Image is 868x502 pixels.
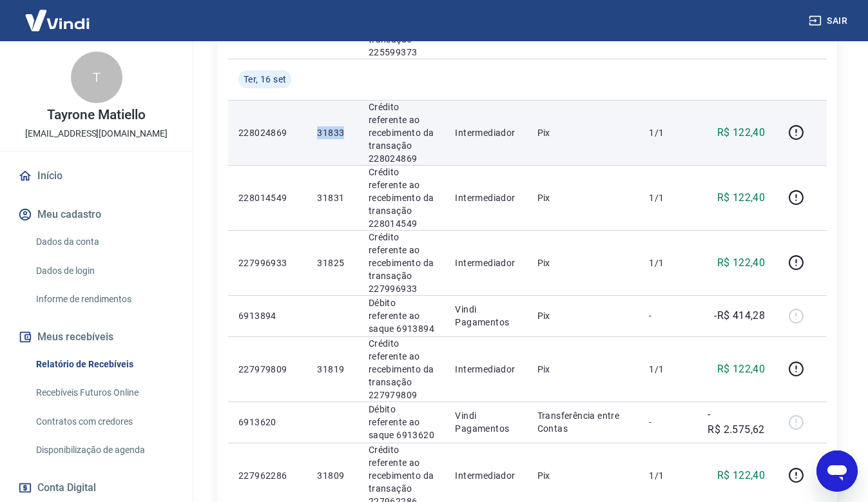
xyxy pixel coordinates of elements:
p: 1/1 [649,256,687,269]
p: Débito referente ao saque 6913894 [369,296,435,335]
a: Dados de login [31,258,177,284]
p: 1/1 [649,191,687,204]
p: Pix [537,191,629,204]
button: Meu cadastro [15,200,177,229]
p: - [649,416,687,429]
p: 31819 [317,363,347,376]
p: -R$ 2.575,62 [708,407,765,438]
button: Conta Digital [15,474,177,502]
p: Intermediador [455,469,516,482]
a: Disponibilização de agenda [31,437,177,463]
p: 228024869 [238,126,296,139]
p: Vindi Pagamentos [455,303,516,329]
p: Vindi Pagamentos [455,409,516,435]
p: -R$ 414,28 [714,308,765,323]
p: R$ 122,40 [717,362,766,377]
p: Intermediador [455,363,516,376]
p: R$ 122,40 [717,255,766,271]
button: Meus recebíveis [15,323,177,351]
p: Pix [537,363,629,376]
p: R$ 122,40 [717,468,766,483]
div: T [71,52,122,103]
p: Crédito referente ao recebimento da transação 228024869 [369,101,435,165]
a: Informe de rendimentos [31,286,177,313]
iframe: Botão para abrir a janela de mensagens [816,450,858,492]
img: Vindi [15,1,99,40]
p: - [649,309,687,322]
a: Dados da conta [31,229,177,255]
p: Intermediador [455,191,516,204]
p: [EMAIL_ADDRESS][DOMAIN_NAME] [25,127,168,140]
p: 1/1 [649,363,687,376]
p: 1/1 [649,469,687,482]
p: 6913894 [238,309,296,322]
p: Crédito referente ao recebimento da transação 227996933 [369,231,435,295]
span: Ter, 16 set [244,73,286,86]
a: Início [15,162,177,190]
p: 1/1 [649,126,687,139]
p: Intermediador [455,126,516,139]
p: Intermediador [455,256,516,269]
p: 31833 [317,126,347,139]
p: 31831 [317,191,347,204]
p: 227996933 [238,256,296,269]
a: Relatório de Recebíveis [31,351,177,378]
p: 31825 [317,256,347,269]
p: Pix [537,309,629,322]
p: Tayrone Matiello [47,108,145,122]
p: Crédito referente ao recebimento da transação 227979809 [369,337,435,401]
p: Transferência entre Contas [537,409,629,435]
p: Pix [537,469,629,482]
p: Pix [537,126,629,139]
p: R$ 122,40 [717,190,766,206]
a: Recebíveis Futuros Online [31,380,177,406]
p: R$ 122,40 [717,125,766,140]
p: 227979809 [238,363,296,376]
button: Sair [806,9,853,33]
p: 227962286 [238,469,296,482]
p: 228014549 [238,191,296,204]
p: 31809 [317,469,347,482]
p: Débito referente ao saque 6913620 [369,403,435,441]
p: Crédito referente ao recebimento da transação 228014549 [369,166,435,230]
p: 6913620 [238,416,296,429]
a: Contratos com credores [31,409,177,435]
p: Pix [537,256,629,269]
